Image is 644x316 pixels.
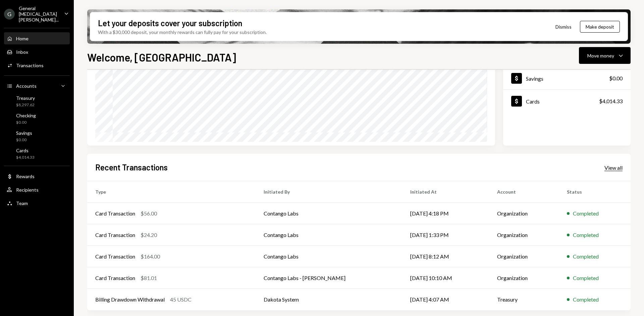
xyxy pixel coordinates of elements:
div: Completed [573,274,599,282]
div: Rewards [16,173,35,179]
div: Let your deposits cover your subscription [98,17,242,29]
button: Move money [579,47,631,64]
a: Cards$4,014.33 [4,146,70,162]
div: $24.20 [141,231,157,239]
div: $8,297.62 [16,102,35,108]
th: Type [87,181,256,203]
div: Treasury [16,95,35,101]
div: Completed [573,231,599,239]
div: Checking [16,113,36,118]
a: Transactions [4,59,70,71]
div: Savings [526,75,543,82]
div: $0.00 [16,137,32,143]
a: Treasury$8,297.62 [4,93,70,109]
a: Rewards [4,170,70,182]
a: Recipients [4,184,70,196]
div: Savings [16,130,32,136]
button: Make deposit [580,21,620,33]
a: Inbox [4,46,70,58]
div: G [4,9,15,19]
div: $0.00 [609,74,623,82]
div: View all [604,164,623,171]
div: $81.01 [141,274,157,282]
div: Cards [526,98,540,105]
div: Card Transaction [95,209,135,218]
td: [DATE] 8:12 AM [402,246,489,267]
td: Dakota System [256,289,402,310]
a: Home [4,32,70,44]
div: Home [16,36,29,41]
td: Contango Labs [256,246,402,267]
th: Status [559,181,631,203]
div: $4,014.33 [599,97,623,105]
td: Treasury [489,289,559,310]
td: [DATE] 1:33 PM [402,224,489,246]
a: Accounts [4,80,70,92]
td: [DATE] 4:18 PM [402,203,489,224]
div: Team [16,200,28,206]
th: Initiated By [256,181,402,203]
div: Card Transaction [95,231,135,239]
div: Completed [573,295,599,304]
button: Dismiss [547,19,580,35]
div: $56.00 [141,209,157,218]
td: Organization [489,267,559,289]
td: [DATE] 10:10 AM [402,267,489,289]
div: Completed [573,252,599,261]
td: Contango Labs [256,203,402,224]
div: Card Transaction [95,274,135,282]
div: 45 USDC [170,295,192,304]
h2: Recent Transactions [95,162,168,173]
div: Inbox [16,49,28,55]
div: Recipients [16,187,39,193]
a: Savings$0.00 [4,128,70,144]
td: Contango Labs - [PERSON_NAME] [256,267,402,289]
div: With a $30,000 deposit, your monthly rewards can fully pay for your subscription. [98,29,267,36]
div: Billing Drawdown Withdrawal [95,295,165,304]
td: [DATE] 4:07 AM [402,289,489,310]
a: Savings$0.00 [503,67,631,89]
div: $0.00 [16,120,36,125]
div: General [MEDICAL_DATA][PERSON_NAME]... [19,5,59,23]
div: $4,014.33 [16,155,35,160]
a: Checking$0.00 [4,111,70,127]
div: $164.00 [141,252,160,261]
div: Move money [587,52,614,59]
td: Contango Labs [256,224,402,246]
a: Cards$4,014.33 [503,90,631,112]
td: Organization [489,246,559,267]
h1: Welcome, [GEOGRAPHIC_DATA] [87,50,236,64]
th: Account [489,181,559,203]
a: View all [604,164,623,171]
th: Initiated At [402,181,489,203]
div: Cards [16,148,35,153]
a: Team [4,197,70,209]
div: Completed [573,209,599,218]
div: Accounts [16,83,37,89]
div: Card Transaction [95,252,135,261]
td: Organization [489,203,559,224]
div: Transactions [16,63,44,68]
td: Organization [489,224,559,246]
